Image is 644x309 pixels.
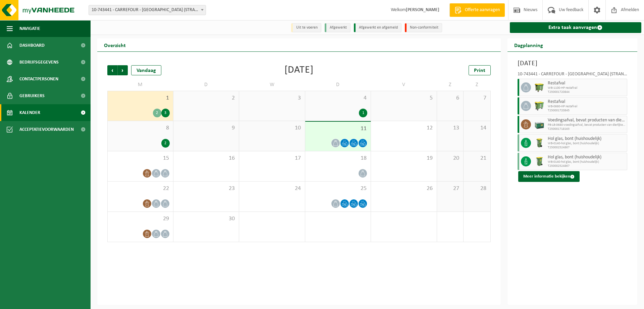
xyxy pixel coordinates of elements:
span: Acceptatievoorwaarden [19,121,74,138]
span: Navigatie [19,20,40,37]
span: T250002524867 [548,146,626,150]
li: Uit te voeren [291,23,321,32]
span: T250001720844 [548,90,626,94]
td: Z [464,79,490,91]
span: Print [474,68,485,73]
span: 20 [440,155,460,162]
button: Meer informatie bekijken [518,171,580,182]
span: 4 [309,94,368,102]
li: Non-conformiteit [405,23,442,32]
span: 21 [467,155,487,162]
span: 26 [374,185,433,192]
img: WB-0660-HPE-GN-51 [534,101,544,111]
span: T250002524867 [548,164,626,168]
span: 23 [177,185,236,192]
span: 2 [177,94,236,102]
span: 15 [111,155,170,162]
span: 10-743441 - CARREFOUR - KOKSIJDE (STRANDLAAN) 691 - KOKSIJDE [89,5,206,15]
span: 25 [309,185,368,192]
img: PB-LB-0680-HPE-GN-01 [534,119,544,129]
span: 27 [440,185,460,192]
span: 8 [111,124,170,132]
span: 10-743441 - CARREFOUR - KOKSIJDE (STRANDLAAN) 691 - KOKSIJDE [89,5,206,15]
span: Contactpersonen [19,71,58,87]
span: WB-0140-hol glas, bont (huishoudelijk) [548,160,626,164]
td: Z [437,79,464,91]
span: 17 [243,155,302,162]
span: Gebruikers [19,87,45,104]
div: 2 [161,139,170,148]
span: 30 [177,215,236,223]
span: Dashboard [19,37,45,54]
span: Hol glas, bont (huishoudelijk) [548,136,626,142]
strong: [PERSON_NAME] [406,7,439,12]
span: 5 [374,94,433,102]
td: D [305,79,371,91]
span: 3 [243,94,302,102]
div: 10-743441 - CARREFOUR - [GEOGRAPHIC_DATA] (STRANDLAAN) 691 - KOKSIJDE [518,72,628,79]
span: 6 [440,94,460,102]
span: 22 [111,185,170,192]
span: 7 [467,94,487,102]
div: 2 [153,109,161,117]
span: 18 [309,155,368,162]
span: 10 [243,124,302,132]
td: V [371,79,437,91]
img: WB-1100-HPE-GN-51 [534,82,544,92]
td: W [239,79,305,91]
div: [DATE] [284,65,314,75]
span: Vorige [107,65,117,75]
span: WB-0660-HP restafval [548,105,626,109]
span: 9 [177,124,236,132]
span: 1 [111,94,170,102]
span: 16 [177,155,236,162]
span: Restafval [548,81,626,86]
span: Bedrijfsgegevens [19,54,59,71]
div: 1 [359,109,367,117]
span: T250001718163 [548,127,626,131]
div: 3 [161,109,170,117]
span: Restafval [548,99,626,105]
span: Kalender [19,104,40,121]
span: 29 [111,215,170,223]
span: Offerte aanvragen [463,7,501,13]
span: 14 [467,124,487,132]
img: WB-0240-HPE-GN-50 [534,156,544,166]
span: 24 [243,185,302,192]
span: WB-1100-HP restafval [548,86,626,90]
span: T250001720845 [548,109,626,113]
span: 28 [467,185,487,192]
h2: Dagplanning [507,38,550,51]
span: 13 [440,124,460,132]
td: D [173,79,239,91]
a: Print [469,65,491,75]
span: 12 [374,124,433,132]
span: Hol glas, bont (huishoudelijk) [548,155,626,160]
td: M [107,79,173,91]
span: 11 [309,125,368,132]
li: Afgewerkt en afgemeld [354,23,401,32]
a: Offerte aanvragen [449,3,505,17]
a: Extra taak aanvragen [510,22,642,33]
span: WB-0140-hol glas, bont (huishoudelijk) [548,142,626,146]
span: PB-LB-0680-voedingsafval, bevat producten van dierlijke oo [548,123,626,127]
span: Voedingsafval, bevat producten van dierlijke oorsprong, gemengde verpakking (exclusief glas), cat... [548,118,626,123]
img: WB-0140-HPE-GN-50 [534,138,544,148]
div: Vandaag [131,65,161,75]
li: Afgewerkt [325,23,351,32]
span: Volgende [118,65,128,75]
h2: Overzicht [97,38,132,51]
span: 19 [374,155,433,162]
h3: [DATE] [518,59,628,69]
